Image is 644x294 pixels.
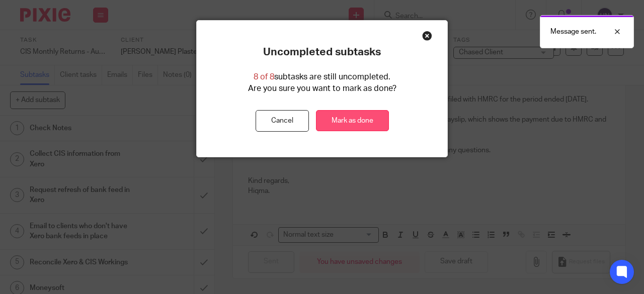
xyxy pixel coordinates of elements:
[263,46,381,59] p: Uncompleted subtasks
[256,110,309,132] button: Cancel
[248,83,396,94] p: Are you sure you want to mark as done?
[316,110,389,132] a: Mark as done
[254,71,390,83] p: subtasks are still uncompleted.
[550,27,596,37] p: Message sent.
[254,73,274,81] span: 8 of 8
